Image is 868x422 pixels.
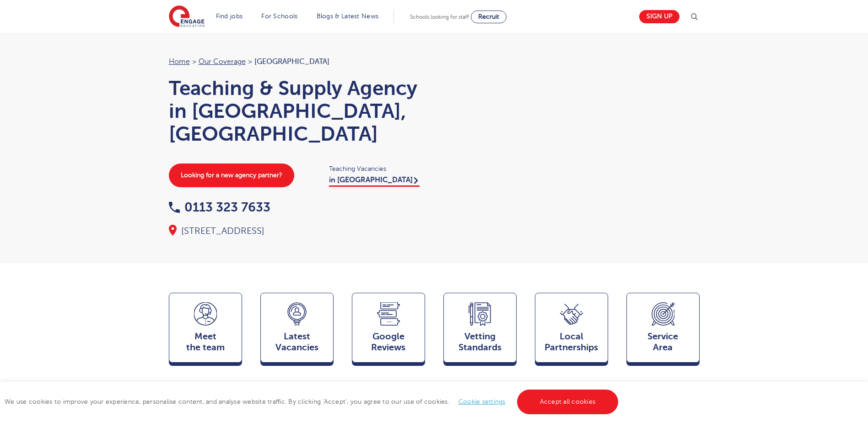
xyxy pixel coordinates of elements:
[169,5,205,28] img: Engage Education
[639,10,679,23] a: Sign up
[169,56,425,68] nav: breadcrumb
[329,176,420,187] a: in [GEOGRAPHIC_DATA]
[174,331,237,353] span: Meet the team
[169,77,425,145] h1: Teaching & Supply Agency in [GEOGRAPHIC_DATA], [GEOGRAPHIC_DATA]
[254,58,329,66] span: [GEOGRAPHIC_DATA]
[410,14,469,20] span: Schools looking for staff
[517,390,619,414] a: Accept all cookies
[261,13,297,20] a: For Schools
[169,200,270,214] a: 0113 323 7633
[317,13,379,20] a: Blogs & Latest News
[478,13,499,20] span: Recruit
[265,331,329,353] span: Latest Vacancies
[352,293,425,367] a: GoogleReviews
[192,58,196,66] span: >
[443,293,517,367] a: VettingStandards
[458,398,506,405] a: Cookie settings
[626,293,700,367] a: ServiceArea
[471,11,507,23] a: Recruit
[169,293,242,367] a: Meetthe team
[169,225,425,237] div: [STREET_ADDRESS]
[540,331,603,353] span: Local Partnerships
[329,164,425,174] span: Teaching Vacancies
[169,58,190,66] a: Home
[5,398,620,405] span: We use cookies to improve your experience, personalise content, and analyse website traffic. By c...
[248,58,252,66] span: >
[216,13,243,20] a: Find jobs
[260,293,334,367] a: LatestVacancies
[535,293,608,367] a: Local Partnerships
[357,331,420,353] span: Google Reviews
[448,331,512,353] span: Vetting Standards
[169,164,294,187] a: Looking for a new agency partner?
[199,58,246,66] a: Our coverage
[631,331,695,353] span: Service Area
